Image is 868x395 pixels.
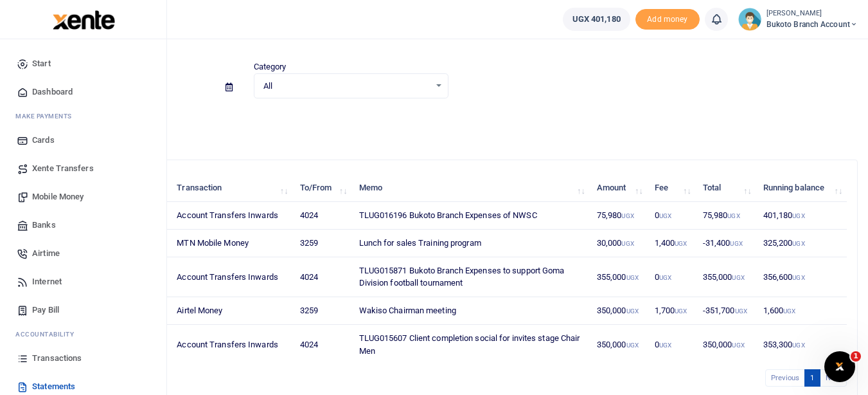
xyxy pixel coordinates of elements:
[292,297,351,325] td: 3259
[792,274,804,281] small: UGX
[170,325,292,364] td: Account Transfers Inwards
[621,240,633,247] small: UGX
[10,239,156,268] a: Airtime
[804,369,820,387] a: 1
[635,9,700,30] li: Toup your wallet
[696,174,756,202] th: Total: activate to sort column ascending
[626,274,639,281] small: UGX
[766,8,858,19] small: [PERSON_NAME]
[635,14,700,23] a: Add money
[626,342,639,349] small: UGX
[351,257,589,297] td: TLUG015871 Bukoto Branch Expenses to support Goma Division football tournament
[756,325,847,364] td: 353,300
[558,8,635,31] li: Wallet ballance
[732,274,744,281] small: UGX
[590,230,648,257] td: 30,000
[675,308,687,315] small: UGX
[738,8,858,31] a: profile-user [PERSON_NAME] Bukoto Branch account
[590,202,648,230] td: 75,980
[659,342,671,349] small: UGX
[696,202,756,230] td: 75,980
[730,240,742,247] small: UGX
[648,297,696,325] td: 1,700
[756,202,847,230] td: 401,180
[648,257,696,297] td: 0
[32,134,55,147] span: Cards
[621,212,633,219] small: UGX
[351,202,589,230] td: TLUG016196 Bukoto Branch Expenses of NWSC
[675,240,687,247] small: UGX
[10,126,156,154] a: Cards
[60,368,382,388] div: Showing 1 to 5 of 5 entries
[53,10,115,30] img: logo-large
[351,297,589,325] td: Wakiso Chairman meeting
[10,324,156,344] li: Ac
[32,275,62,288] span: Internet
[51,14,115,24] a: logo-small logo-large logo-large
[10,154,156,183] a: Xente Transfers
[590,297,648,325] td: 350,000
[648,174,696,202] th: Fee: activate to sort column ascending
[10,344,156,372] a: Transactions
[792,212,804,219] small: UGX
[22,111,72,121] span: ake Payments
[727,212,740,219] small: UGX
[10,296,156,324] a: Pay Bill
[32,219,56,232] span: Banks
[851,351,861,362] span: 1
[292,257,351,297] td: 4024
[170,202,292,230] td: Account Transfers Inwards
[49,114,858,127] p: Download
[32,380,75,393] span: Statements
[292,230,351,257] td: 3259
[292,174,351,202] th: To/From: activate to sort column ascending
[756,230,847,257] td: 325,200
[10,50,156,78] a: Start
[732,342,744,349] small: UGX
[170,174,292,202] th: Transaction: activate to sort column ascending
[792,342,804,349] small: UGX
[10,211,156,239] a: Banks
[170,297,292,325] td: Airtel Money
[696,325,756,364] td: 350,000
[756,297,847,325] td: 1,600
[626,308,639,315] small: UGX
[10,268,156,296] a: Internet
[563,8,630,31] a: UGX 401,180
[10,106,156,126] li: M
[351,325,589,364] td: TLUG015607 Client completion social for invites stage Chair Men
[648,230,696,257] td: 1,400
[10,183,156,211] a: Mobile Money
[735,308,747,315] small: UGX
[590,325,648,364] td: 350,000
[590,257,648,297] td: 355,000
[351,174,589,202] th: Memo: activate to sort column ascending
[648,325,696,364] td: 0
[32,162,94,175] span: Xente Transfers
[351,230,589,257] td: Lunch for sales Training program
[756,174,847,202] th: Running balance: activate to sort column ascending
[659,212,671,219] small: UGX
[738,8,761,31] img: profile-user
[766,19,858,30] span: Bukoto Branch account
[263,80,430,93] span: All
[572,13,621,26] span: UGX 401,180
[696,230,756,257] td: -31,400
[792,240,804,247] small: UGX
[648,202,696,230] td: 0
[783,308,795,315] small: UGX
[696,297,756,325] td: -351,700
[32,86,73,98] span: Dashboard
[32,57,51,70] span: Start
[756,257,847,297] td: 356,600
[32,304,59,317] span: Pay Bill
[635,9,700,30] span: Add money
[10,78,156,106] a: Dashboard
[170,230,292,257] td: MTN Mobile Money
[254,60,287,73] label: Category
[32,190,84,203] span: Mobile Money
[696,257,756,297] td: 355,000
[32,247,60,260] span: Airtime
[824,351,855,382] iframe: Intercom live chat
[25,329,74,339] span: countability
